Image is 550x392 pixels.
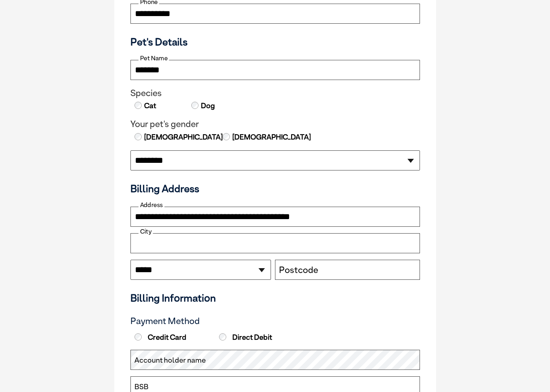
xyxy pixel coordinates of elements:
[139,201,164,209] label: Address
[134,382,149,392] label: BSB
[143,132,223,142] label: [DEMOGRAPHIC_DATA]
[219,333,226,341] input: Direct Debit
[232,132,311,142] label: [DEMOGRAPHIC_DATA]
[130,292,420,304] h3: Billing Information
[130,88,420,99] legend: Species
[134,355,206,365] label: Account holder name
[130,316,420,326] h3: Payment Method
[143,101,156,111] label: Cat
[217,333,300,342] label: Direct Debit
[130,183,420,195] h3: Billing Address
[279,265,318,275] label: Postcode
[134,333,142,341] input: Credit Card
[200,101,215,111] label: Dog
[139,228,153,235] label: City
[130,119,420,129] legend: Your pet's gender
[132,333,215,342] label: Credit Card
[127,36,423,48] h3: Pet's Details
